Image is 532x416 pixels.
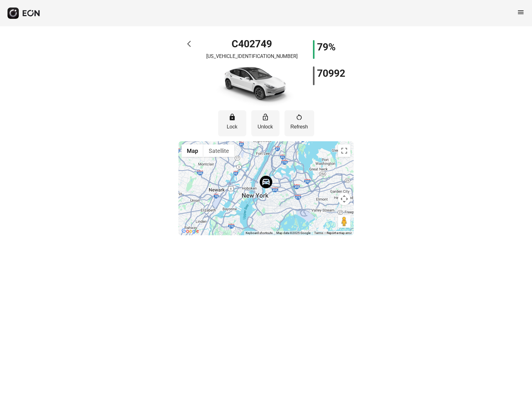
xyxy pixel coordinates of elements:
img: Google [180,227,201,235]
span: menu [517,8,524,16]
span: lock_open [262,113,269,121]
p: Refresh [288,123,311,131]
p: Lock [221,123,243,131]
button: Show satellite imagery [203,144,234,157]
h1: 79% [317,43,336,51]
h1: C402749 [232,40,272,48]
img: car [208,63,296,107]
span: arrow_back_ios [187,40,195,48]
span: restart_alt [295,113,303,121]
a: Report a map error [327,231,352,235]
button: Refresh [284,110,314,136]
a: Open this area in Google Maps (opens a new window) [180,227,201,235]
button: Lock [218,110,246,136]
button: Show street map [182,144,203,157]
a: Terms (opens in new tab) [314,231,323,235]
button: Drag Pegman onto the map to open Street View [338,215,350,228]
span: lock [228,113,236,121]
p: [US_VEHICLE_IDENTIFICATION_NUMBER] [206,53,298,60]
button: Unlock [251,110,279,136]
span: Map data ©2025 Google [276,231,310,235]
button: Toggle fullscreen view [338,144,350,157]
button: Map camera controls [338,193,350,205]
h1: 70992 [317,70,345,77]
p: Unlock [254,123,276,131]
button: Keyboard shortcuts [246,231,273,235]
